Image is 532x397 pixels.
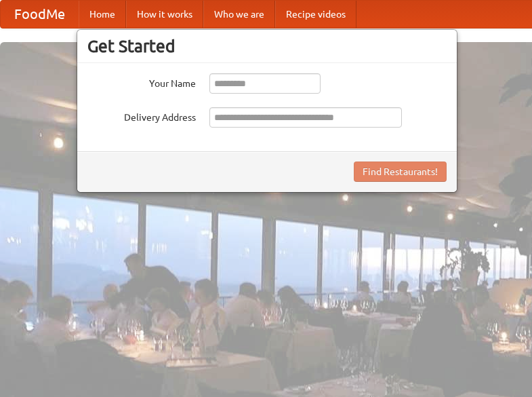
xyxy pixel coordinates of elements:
[275,1,356,28] a: Recipe videos
[203,1,275,28] a: Who we are
[126,1,203,28] a: How it works
[87,36,447,56] h3: Get Started
[87,73,196,90] label: Your Name
[79,1,126,28] a: Home
[354,162,447,182] button: Find Restaurants!
[1,1,79,28] a: FoodMe
[87,107,196,124] label: Delivery Address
